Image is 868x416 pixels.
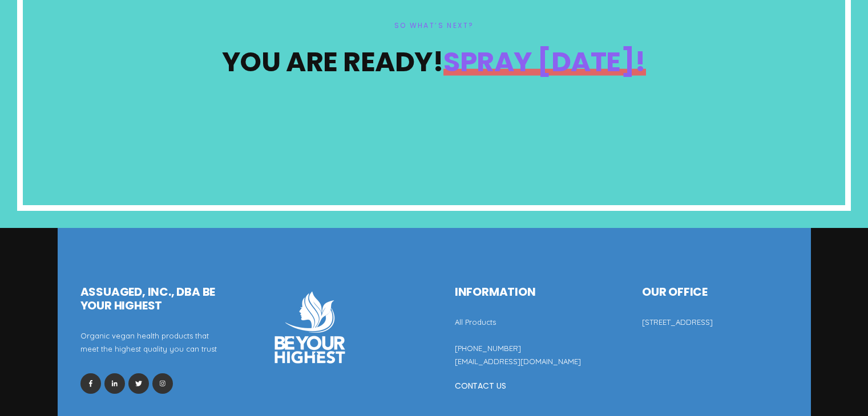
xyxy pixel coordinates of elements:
h5: Information [455,285,600,299]
h2: You Are Ready! [104,46,764,79]
img: Avatar-Be-Your-Highest-Logo [268,285,353,370]
p: [STREET_ADDRESS] [642,316,788,329]
a: All Products [455,317,496,327]
a: [PHONE_NUMBER] [455,344,521,353]
a: Spray [DATE]! [443,43,646,81]
a: [EMAIL_ADDRESS][DOMAIN_NAME] [455,357,581,366]
h5: Our Office [642,285,788,299]
div: So What’s Next? [104,19,764,32]
a: CONTACT US [455,380,506,391]
h5: Assuaged, Inc., dba Be Your Highest [80,285,226,312]
span: Organic vegan health products that meet the highest quality you can trust [80,331,217,353]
